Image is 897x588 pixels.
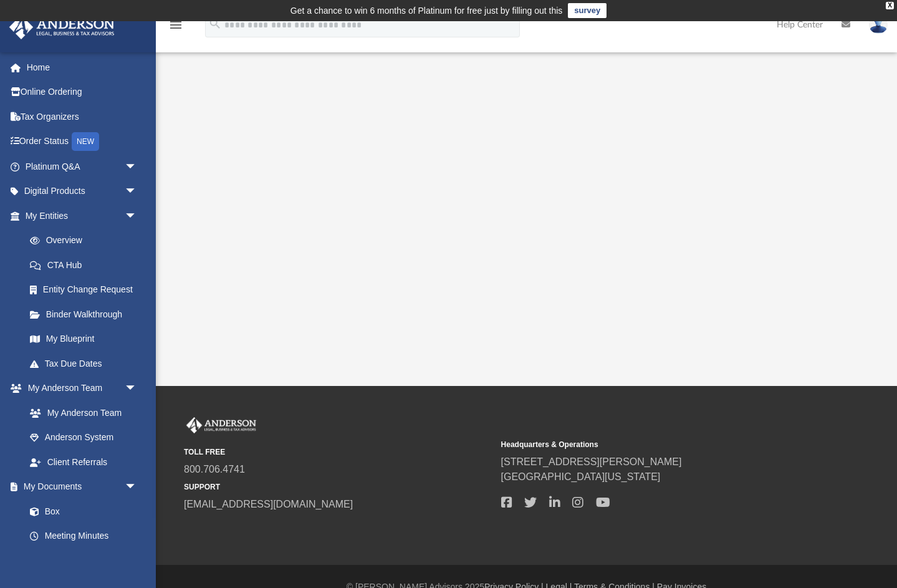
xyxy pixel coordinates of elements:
span: arrow_drop_down [125,475,150,500]
img: User Pic [869,16,888,34]
img: Anderson Advisors Platinum Portal [184,417,259,433]
a: Client Referrals [17,450,150,475]
small: SUPPORT [184,481,492,493]
a: My Anderson Teamarrow_drop_down [9,376,150,401]
a: My Blueprint [17,327,150,352]
span: arrow_drop_down [125,203,150,229]
a: Order StatusNEW [9,129,156,155]
div: Get a chance to win 6 months of Platinum for free just by filling out this [290,3,563,18]
small: Headquarters & Operations [501,439,810,450]
span: arrow_drop_down [125,376,150,402]
a: Binder Walkthrough [17,302,156,327]
div: NEW [72,132,99,151]
a: Overview [17,228,156,253]
a: Online Ordering [9,80,156,105]
a: survey [568,3,607,18]
small: TOLL FREE [184,446,492,458]
a: My Documentsarrow_drop_down [9,475,150,499]
a: Tax Due Dates [17,351,156,376]
img: Anderson Advisors Platinum Portal [6,15,118,39]
span: arrow_drop_down [125,179,150,205]
a: menu [168,24,183,32]
a: CTA Hub [17,253,156,277]
a: My Anderson Team [17,400,143,425]
a: Meeting Minutes [17,524,150,549]
a: My Entitiesarrow_drop_down [9,203,156,228]
a: [EMAIL_ADDRESS][DOMAIN_NAME] [184,499,353,509]
a: Box [17,499,143,524]
div: close [886,2,894,9]
span: arrow_drop_down [125,154,150,180]
a: 800.706.4741 [184,464,245,475]
a: Entity Change Request [17,277,156,302]
a: Digital Productsarrow_drop_down [9,179,156,204]
i: menu [168,17,183,32]
a: Platinum Q&Aarrow_drop_down [9,154,156,179]
i: search [208,17,222,31]
a: [GEOGRAPHIC_DATA][US_STATE] [501,471,661,482]
a: Home [9,55,156,80]
a: Tax Organizers [9,104,156,129]
a: Anderson System [17,425,150,450]
a: [STREET_ADDRESS][PERSON_NAME] [501,456,682,467]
